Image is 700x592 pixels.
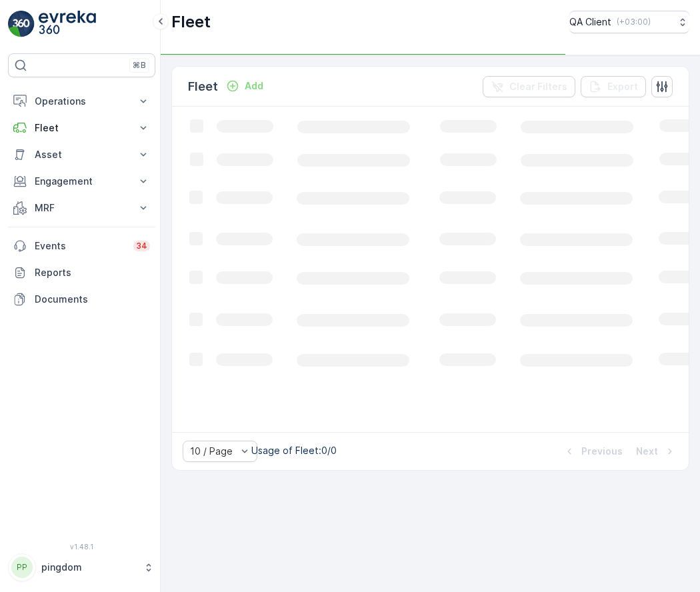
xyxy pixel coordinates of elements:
[35,201,129,215] p: MRF
[569,15,611,29] p: QA Client
[8,233,155,259] a: Events34
[11,557,33,578] div: PP
[569,11,689,33] button: QA Client(+03:00)
[8,543,155,551] span: v 1.48.1
[133,60,146,71] p: ⌘B
[8,168,155,195] button: Engagement
[35,95,129,108] p: Operations
[8,11,35,37] img: logo
[8,553,155,581] button: PPpingdom
[581,445,623,458] p: Previous
[35,293,150,306] p: Documents
[8,115,155,141] button: Fleet
[251,444,337,457] p: Usage of Fleet : 0/0
[171,11,211,33] p: Fleet
[636,445,658,458] p: Next
[8,195,155,221] button: MRF
[581,76,646,97] button: Export
[8,259,155,286] a: Reports
[136,241,147,251] p: 34
[483,76,575,97] button: Clear Filters
[509,80,567,93] p: Clear Filters
[8,88,155,115] button: Operations
[8,141,155,168] button: Asset
[35,148,129,161] p: Asset
[607,80,638,93] p: Export
[35,175,129,188] p: Engagement
[221,78,269,94] button: Add
[188,77,218,96] p: Fleet
[39,11,96,37] img: logo_light-DOdMpM7g.png
[245,79,263,93] p: Add
[35,121,129,135] p: Fleet
[635,443,678,459] button: Next
[8,286,155,313] a: Documents
[561,443,624,459] button: Previous
[617,17,651,27] p: ( +03:00 )
[35,239,125,253] p: Events
[41,561,137,574] p: pingdom
[35,266,150,279] p: Reports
